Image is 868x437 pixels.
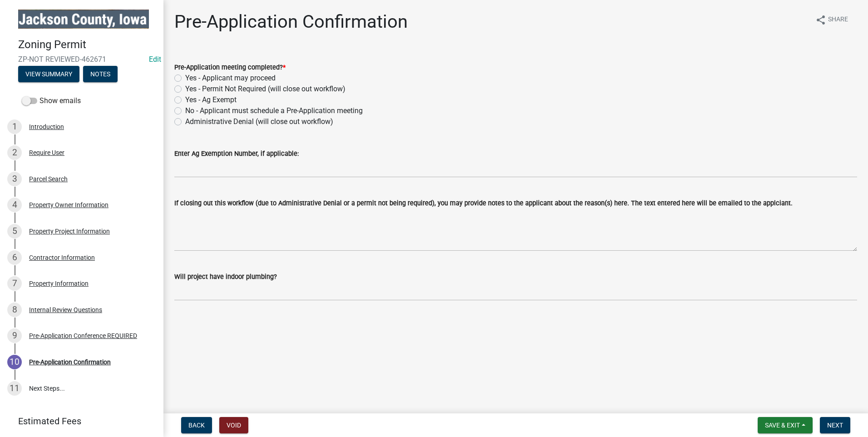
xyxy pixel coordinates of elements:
[29,176,68,182] div: Parcel Search
[827,422,843,429] span: Next
[7,381,22,396] div: 11
[174,11,408,33] h1: Pre-Application Confirmation
[185,116,333,127] label: Administrative Denial (will close out workflow)
[29,202,108,208] div: Property Owner Information
[7,328,22,343] div: 9
[29,228,110,234] div: Property Project Information
[29,333,137,339] div: Pre-Application Conference REQUIRED
[820,417,850,433] button: Next
[758,417,813,433] button: Save & Exit
[185,73,276,84] label: Yes - Applicant may proceed
[219,417,248,433] button: Void
[7,198,22,212] div: 4
[29,307,102,313] div: Internal Review Questions
[18,10,149,29] img: Jackson County, Iowa
[29,149,64,156] div: Require User
[29,124,64,130] div: Introduction
[188,422,205,429] span: Back
[7,355,22,369] div: 10
[83,71,118,78] wm-modal-confirm: Notes
[7,119,22,134] div: 1
[174,151,299,157] label: Enter Ag Exemption Number, if applicable:
[185,94,237,105] label: Yes - Ag Exempt
[7,224,22,238] div: 5
[29,254,95,261] div: Contractor Information
[7,412,149,430] a: Estimated Fees
[18,71,79,78] wm-modal-confirm: Summary
[174,200,793,207] label: If closing out this workflow (due to Administrative Denial or a permit not being required), you m...
[185,84,345,94] label: Yes - Permit Not Required (will close out workflow)
[7,145,22,160] div: 2
[18,38,156,51] h4: Zoning Permit
[174,65,286,71] label: Pre-Application meeting completed?
[174,274,277,280] label: Will project have indoor plumbing?
[828,15,848,25] span: Share
[18,66,79,82] button: View Summary
[18,55,145,64] span: ZP-NOT REVIEWED-462671
[22,95,81,106] label: Show emails
[149,55,161,64] a: Edit
[808,11,855,29] button: shareShare
[765,422,800,429] span: Save & Exit
[149,55,161,64] wm-modal-confirm: Edit Application Number
[7,276,22,291] div: 7
[29,280,89,287] div: Property Information
[7,303,22,317] div: 8
[7,172,22,186] div: 3
[7,250,22,265] div: 6
[83,66,118,82] button: Notes
[815,15,826,25] i: share
[29,359,111,365] div: Pre-Application Confirmation
[181,417,212,433] button: Back
[185,105,363,116] label: No - Applicant must schedule a Pre-Application meeting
